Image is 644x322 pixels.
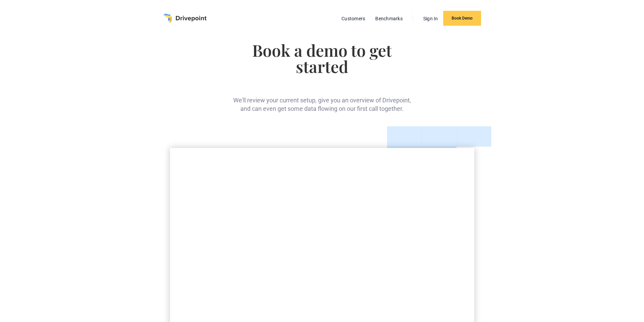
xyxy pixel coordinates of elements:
[163,14,207,23] a: home
[231,85,413,113] div: We'll review your current setup, give you an overview of Drivepoint, and can even get some data f...
[372,14,406,23] a: Benchmarks
[231,42,413,74] h1: Book a demo to get started
[420,14,442,23] a: Sign In
[338,14,368,23] a: Customers
[443,11,481,26] a: Book Demo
